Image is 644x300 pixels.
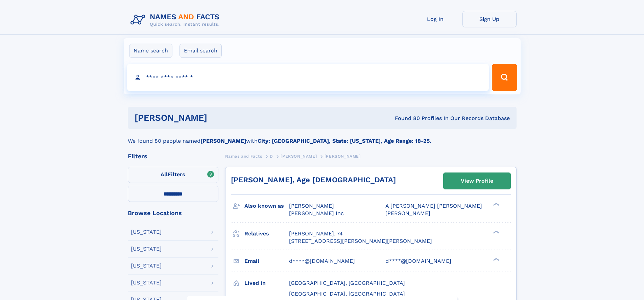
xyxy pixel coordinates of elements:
[281,152,317,160] a: [PERSON_NAME]
[444,173,510,189] a: View Profile
[231,176,396,184] a: [PERSON_NAME], Age [DEMOGRAPHIC_DATA]
[289,203,334,209] span: [PERSON_NAME]
[301,115,510,122] div: Found 80 Profiles In Our Records Database
[244,277,289,289] h3: Lived in
[244,200,289,212] h3: Also known as
[270,152,273,160] a: D
[258,138,430,144] b: City: [GEOGRAPHIC_DATA], State: [US_STATE], Age Range: 18-25
[131,229,162,235] div: [US_STATE]
[128,129,517,145] div: We found 80 people named with .
[131,263,162,269] div: [US_STATE]
[492,230,500,234] div: ❯
[161,171,168,178] span: All
[492,64,517,91] button: Search Button
[244,255,289,267] h3: Email
[408,11,462,27] a: Log In
[128,11,225,29] img: Logo Names and Facts
[492,202,500,207] div: ❯
[180,44,222,58] label: Email search
[244,228,289,239] h3: Relatives
[128,153,218,159] div: Filters
[289,291,405,297] span: [GEOGRAPHIC_DATA], [GEOGRAPHIC_DATA]
[128,167,218,183] label: Filters
[289,210,344,216] span: [PERSON_NAME] Inc
[325,154,361,159] span: [PERSON_NAME]
[270,154,273,159] span: D
[461,173,493,189] div: View Profile
[128,210,218,216] div: Browse Locations
[200,138,246,144] b: [PERSON_NAME]
[127,64,489,91] input: search input
[462,11,517,27] a: Sign Up
[131,246,162,252] div: [US_STATE]
[135,114,301,122] h1: [PERSON_NAME]
[289,237,432,245] a: [STREET_ADDRESS][PERSON_NAME][PERSON_NAME]
[129,44,172,58] label: Name search
[289,280,405,286] span: [GEOGRAPHIC_DATA], [GEOGRAPHIC_DATA]
[385,203,482,209] span: A [PERSON_NAME] [PERSON_NAME]
[281,154,317,159] span: [PERSON_NAME]
[492,257,500,261] div: ❯
[131,280,162,285] div: [US_STATE]
[385,210,430,216] span: [PERSON_NAME]
[289,230,343,237] a: [PERSON_NAME], 74
[225,152,262,160] a: Names and Facts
